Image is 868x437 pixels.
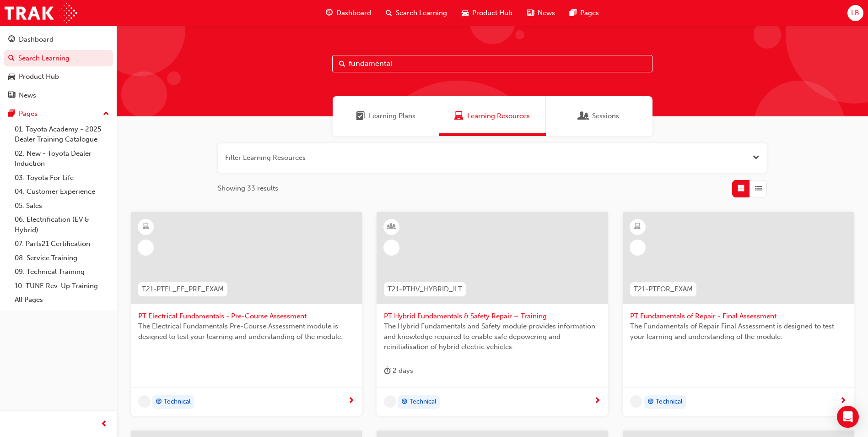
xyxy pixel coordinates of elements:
[384,311,600,322] span: PT Hybrid Fundamentals & Safety Repair – Training
[538,8,555,18] span: News
[454,111,464,121] span: Learning Resources
[462,7,469,19] span: car-icon
[623,212,854,416] a: T21-PTFOR_EXAMPT Fundamentals of Repair - Final AssessmentThe Fundamentals of Repair Final Assess...
[142,284,224,295] span: T21-PTEL_EF_PRE_EXAM
[4,29,113,105] button: DashboardSearch LearningProduct HubNews
[131,212,362,416] a: T21-PTEL_EF_PRE_EXAMPT Electrical Fundamentals - Pre-Course AssessmentThe Electrical Fundamentals...
[410,397,437,407] span: Technical
[634,221,641,233] span: learningResourceType_ELEARNING-icon
[4,50,113,67] a: Search Learning
[562,4,606,22] a: pages-iconPages
[630,311,846,322] span: PT Fundamentals of Repair - Final Assessment
[738,183,744,194] span: Grid
[11,237,113,251] a: 07. Parts21 Certification
[11,185,113,199] a: 04. Customer Experience
[388,221,395,233] span: learningResourceType_INSTRUCTOR_LED-icon
[570,7,577,19] span: pages-icon
[594,397,601,405] span: next-icon
[19,71,59,82] div: Product Hub
[8,92,15,100] span: news-icon
[5,3,77,23] img: Trak
[218,183,278,194] span: Showing 33 results
[851,8,859,18] span: LB
[396,8,447,18] span: Search Learning
[384,321,600,352] span: The Hybrid Fundamentals and Safety module provides information and knowledge required to enable s...
[333,96,439,136] a: Learning PlansLearning Plans
[634,284,693,295] span: T21-PTFOR_EXAM
[386,7,392,19] span: search-icon
[840,397,846,405] span: next-icon
[527,7,534,19] span: news-icon
[369,111,415,121] span: Learning Plans
[546,96,652,136] a: SessionsSessions
[401,396,408,408] span: target-icon
[4,105,113,122] button: Pages
[11,171,113,185] a: 03. Toyota For Life
[11,279,113,293] a: 10. TUNE Rev-Up Training
[837,406,859,428] div: Open Intercom Messenger
[4,31,113,48] a: Dashboard
[11,199,113,213] a: 05. Sales
[630,321,846,342] span: The Fundamentals of Repair Final Assessment is designed to test your learning and understanding o...
[4,68,113,85] a: Product Hub
[19,34,54,45] div: Dashboard
[656,397,683,407] span: Technical
[348,397,355,405] span: next-icon
[332,55,652,72] input: Search...
[19,109,38,119] div: Pages
[753,153,760,163] button: Open the filter
[19,90,36,101] div: News
[11,251,113,265] a: 08. Service Training
[384,365,391,377] span: duration-icon
[384,365,413,377] div: 2 days
[847,5,863,21] button: LB
[579,111,588,121] span: Sessions
[384,395,396,408] span: undefined-icon
[755,183,762,194] span: List
[454,4,520,22] a: car-iconProduct Hub
[11,293,113,307] a: All Pages
[8,55,15,63] span: search-icon
[377,212,608,416] a: T21-PTHV_HYBRID_ILTPT Hybrid Fundamentals & Safety Repair – TrainingThe Hybrid Fundamentals and S...
[103,108,109,120] span: up-icon
[11,122,113,147] a: 01. Toyota Academy - 2025 Dealer Training Catalogue
[101,419,108,430] span: prev-icon
[580,8,599,18] span: Pages
[138,395,151,408] span: undefined-icon
[156,396,162,408] span: target-icon
[8,36,15,44] span: guage-icon
[339,59,345,69] span: Search
[630,395,642,408] span: undefined-icon
[647,396,654,408] span: target-icon
[467,111,530,121] span: Learning Resources
[11,147,113,171] a: 02. New - Toyota Dealer Induction
[318,4,378,22] a: guage-iconDashboard
[520,4,562,22] a: news-iconNews
[8,110,15,118] span: pages-icon
[143,221,149,233] span: learningResourceType_ELEARNING-icon
[336,8,371,18] span: Dashboard
[11,213,113,237] a: 06. Electrification (EV & Hybrid)
[326,7,333,19] span: guage-icon
[4,87,113,104] a: News
[11,265,113,279] a: 09. Technical Training
[164,397,191,407] span: Technical
[8,73,15,81] span: car-icon
[472,8,512,18] span: Product Hub
[138,321,355,342] span: The Electrical Fundamentals Pre-Course Assessment module is designed to test your learning and un...
[388,284,462,295] span: T21-PTHV_HYBRID_ILT
[378,4,454,22] a: search-iconSearch Learning
[356,111,365,121] span: Learning Plans
[592,111,619,121] span: Sessions
[439,96,546,136] a: Learning ResourcesLearning Resources
[138,311,355,322] span: PT Electrical Fundamentals - Pre-Course Assessment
